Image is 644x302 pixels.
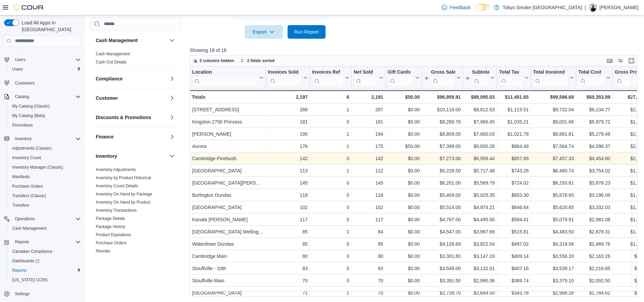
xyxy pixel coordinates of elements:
[312,93,349,101] div: 6
[10,144,81,152] span: Adjustments (Classic)
[12,146,52,151] span: Adjustments (Classic)
[465,179,495,187] div: $5,569.79
[533,118,574,126] div: $9,001.66
[1,214,84,224] button: Operations
[499,93,529,101] div: $11,451.65
[10,247,81,256] span: Canadian Compliance
[96,94,118,101] h3: Customer
[499,179,529,187] div: $724.02
[12,93,81,101] span: Catalog
[7,120,84,130] button: Promotions
[312,203,349,211] div: 0
[90,165,182,266] div: Inventory
[312,167,349,175] div: 1
[424,179,461,187] div: $6,201.00
[168,113,176,121] button: Discounts & Promotions
[627,57,636,65] button: Enter fullscreen
[388,93,420,101] div: $50.00
[533,191,574,199] div: $5,678.65
[465,93,495,101] div: $88,095.03
[424,118,461,126] div: $8,289.70
[12,226,47,231] span: Cash Management
[472,69,489,75] div: Subtotal
[12,258,39,264] span: Dashboards
[499,69,523,75] div: Total Tax
[578,130,610,138] div: $5,279.49
[12,203,29,208] span: Transfers
[14,4,44,11] img: Cova
[96,114,151,120] h3: Discounts & Promotions
[12,277,48,283] span: [US_STATE] CCRS
[12,174,30,180] span: Manifests
[15,239,29,245] span: Reports
[1,237,84,247] button: Reports
[15,216,35,222] span: Operations
[424,203,461,211] div: $5,514.00
[15,57,25,62] span: Users
[465,203,495,211] div: $4,974.21
[312,118,349,126] div: 0
[617,57,625,65] button: Display options
[200,58,234,63] span: 2 columns hidden
[585,3,586,12] p: |
[7,266,84,275] button: Reports
[247,58,275,63] span: 2 fields sorted
[12,56,81,64] span: Users
[10,121,81,129] span: Promotions
[168,132,176,140] button: Finance
[7,275,84,285] button: [US_STATE] CCRS
[96,232,131,237] a: Product Expirations
[499,203,529,211] div: $646.64
[465,69,495,86] button: Subtotal
[96,37,167,43] button: Cash Management
[312,130,349,138] div: 1
[192,93,263,101] div: Totals
[7,163,84,172] button: Inventory Manager (Classic)
[12,289,81,298] span: Settings
[533,69,568,75] div: Total Invoiced
[268,130,308,138] div: 195
[12,135,81,143] span: Inventory
[10,182,46,190] a: Purchase Orders
[96,248,110,253] a: Reorder
[354,167,383,175] div: 112
[10,224,81,232] span: Cash Management
[10,121,36,129] a: Promotions
[96,59,127,64] span: Cash Out Details
[465,154,495,163] div: $6,599.44
[354,142,383,150] div: 175
[192,106,263,114] div: [STREET_ADDRESS]
[268,118,308,126] div: 181
[10,192,81,200] span: Transfers (Classic)
[578,106,610,114] div: $6,134.77
[388,179,420,187] div: $0.00
[12,184,43,189] span: Purchase Orders
[12,249,52,254] span: Canadian Compliance
[12,238,81,246] span: Reports
[96,75,167,82] button: Compliance
[96,208,137,212] a: Inventory Transactions
[10,192,49,200] a: Transfers (Classic)
[424,191,461,199] div: $5,409.00
[533,154,574,163] div: $7,457.33
[190,47,642,54] p: Showing 18 of 18
[268,69,302,75] div: Invoices Sold
[192,167,263,175] div: [GEOGRAPHIC_DATA]
[388,154,420,163] div: $0.00
[424,142,461,150] div: $7,399.00
[12,215,38,223] button: Operations
[10,163,66,171] a: Inventory Manager (Classic)
[312,106,349,114] div: 1
[476,4,491,11] input: Dark Mode
[354,154,383,163] div: 142
[7,64,84,74] button: Users
[96,152,117,159] h3: Inventory
[312,69,349,86] button: Invoices Ref
[465,167,495,175] div: $5,717.48
[424,167,461,175] div: $6,228.50
[268,69,302,86] div: Invoices Sold
[589,3,597,12] div: Glenn Cook
[312,179,349,187] div: 0
[192,179,263,187] div: [GEOGRAPHIC_DATA][PERSON_NAME]
[388,167,420,175] div: $0.00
